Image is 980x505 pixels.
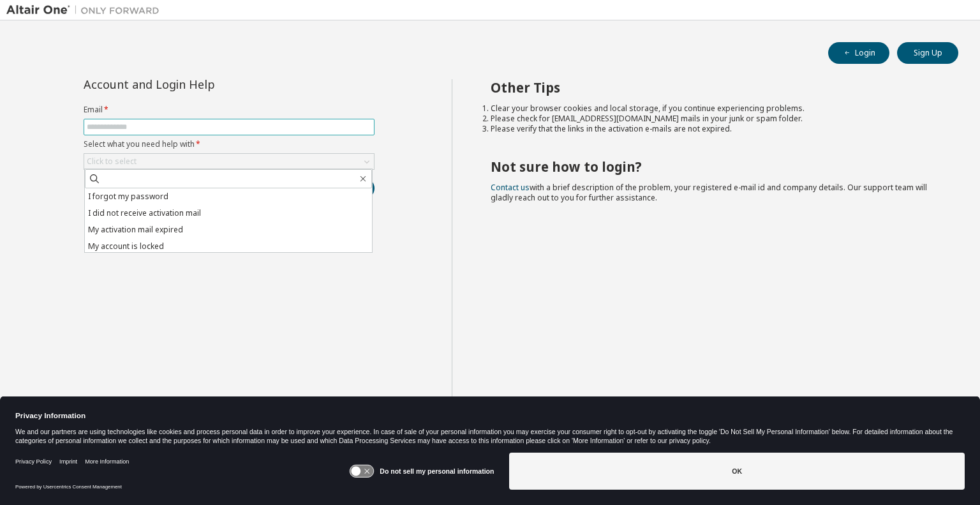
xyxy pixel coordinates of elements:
div: Click to select [84,154,374,169]
span: with a brief description of the problem, your registered e-mail id and company details. Our suppo... [491,182,927,203]
button: Sign Up [897,42,958,64]
label: Select what you need help with [84,139,375,149]
div: Account and Login Help [84,79,316,89]
div: Click to select [87,156,137,167]
li: Please verify that the links in the activation e-mails are not expired. [491,124,936,134]
li: I forgot my password [85,188,372,205]
img: Altair One [6,4,166,17]
h2: Other Tips [491,79,936,96]
h2: Not sure how to login? [491,158,936,175]
li: Please check for [EMAIL_ADDRESS][DOMAIN_NAME] mails in your junk or spam folder. [491,114,936,124]
label: Email [84,105,375,115]
a: Contact us [491,182,530,193]
button: Login [828,42,889,64]
li: Clear your browser cookies and local storage, if you continue experiencing problems. [491,103,936,114]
